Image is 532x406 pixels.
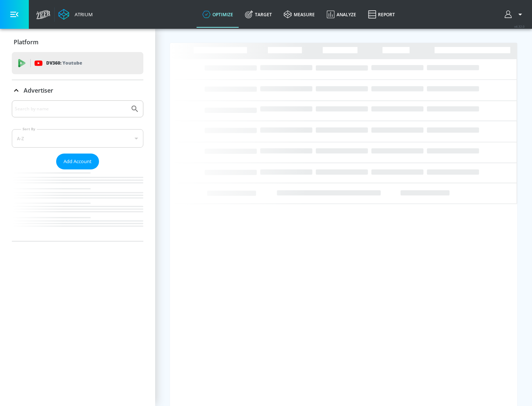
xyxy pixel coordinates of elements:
[24,86,53,94] p: Advertiser
[278,1,321,28] a: measure
[56,154,99,169] button: Add Account
[362,1,401,28] a: Report
[12,100,143,241] div: Advertiser
[321,1,362,28] a: Analyze
[12,80,143,101] div: Advertiser
[72,11,93,18] div: Atrium
[62,59,82,67] p: Youtube
[12,169,143,241] nav: list of Advertiser
[239,1,278,28] a: Target
[14,38,38,46] p: Platform
[12,52,143,74] div: DV360: Youtube
[12,129,143,148] div: A-Z
[46,59,82,67] p: DV360:
[58,9,93,20] a: Atrium
[64,157,92,166] span: Add Account
[12,32,143,52] div: Platform
[514,24,525,28] span: v 4.32.0
[21,127,37,131] label: Sort By
[197,1,239,28] a: optimize
[15,104,127,114] input: Search by name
